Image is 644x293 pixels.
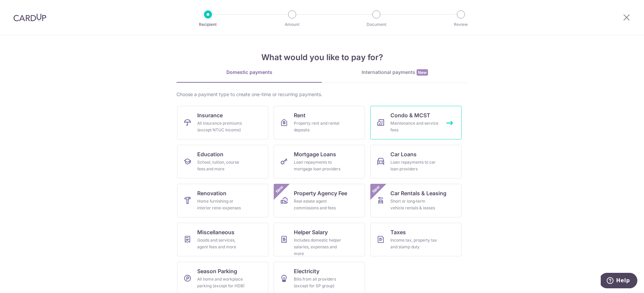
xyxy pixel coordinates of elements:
[176,69,322,76] div: Domestic payments
[274,145,365,178] a: Mortgage LoansLoan repayments to mortgage loan providers
[274,223,365,256] a: Helper SalaryIncludes domestic helper salaries, expenses and more
[13,13,46,22] img: CardUp
[390,159,439,172] div: Loan repayments to car loan providers
[294,120,342,133] div: Property rent and rental deposits
[15,5,29,11] span: Help
[183,21,233,28] p: Recipient
[390,120,439,133] div: Maintenance and service fees
[274,106,365,139] a: RentProperty rent and rental deposits
[176,91,468,98] div: Choose a payment type to create one-time or recurring payments.
[390,237,439,250] div: Income tax, property tax and stamp duty
[197,228,234,236] span: Miscellaneous
[177,106,268,139] a: InsuranceAll insurance premiums (except NTUC Income)
[274,184,285,195] span: New
[197,189,226,197] span: Renovation
[294,228,328,236] span: Helper Salary
[294,267,319,275] span: Electricity
[390,198,439,211] div: Short or long‑term vehicle rentals & leases
[267,21,317,28] p: Amount
[370,223,462,256] a: TaxesIncome tax, property tax and stamp duty
[197,267,237,275] span: Season Parking
[294,237,342,257] div: Includes domestic helper salaries, expenses and more
[370,145,462,178] a: Car LoansLoan repayments to car loan providers
[177,184,268,217] a: RenovationHome furnishing or interior reno-expenses
[177,223,268,256] a: MiscellaneousGoods and services, agent fees and more
[436,21,486,28] p: Review
[294,150,336,158] span: Mortgage Loans
[294,159,342,172] div: Loan repayments to mortgage loan providers
[417,69,428,76] span: New
[197,276,246,289] div: All home and workplace parking (except for HDB)
[177,145,268,178] a: EducationSchool, tuition, course fees and more
[390,228,406,236] span: Taxes
[197,237,246,250] div: Goods and services, agent fees and more
[294,111,306,119] span: Rent
[294,276,342,289] div: Bills from all providers (except for SP group)
[176,51,468,64] h4: What would you like to pay for?
[390,111,430,119] span: Condo & MCST
[197,159,246,172] div: School, tuition, course fees and more
[274,184,365,217] a: Property Agency FeeReal estate agent commissions and feesNew
[370,184,462,217] a: Car Rentals & LeasingShort or long‑term vehicle rentals & leasesNew
[352,21,401,28] p: Document
[601,273,637,290] iframe: Opens a widget where you can find more information
[197,111,223,119] span: Insurance
[371,184,382,195] span: New
[322,69,468,76] div: International payments
[370,106,462,139] a: Condo & MCSTMaintenance and service fees
[390,150,417,158] span: Car Loans
[197,120,246,133] div: All insurance premiums (except NTUC Income)
[294,189,347,197] span: Property Agency Fee
[197,150,223,158] span: Education
[294,198,342,211] div: Real estate agent commissions and fees
[197,198,246,211] div: Home furnishing or interior reno-expenses
[390,189,446,197] span: Car Rentals & Leasing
